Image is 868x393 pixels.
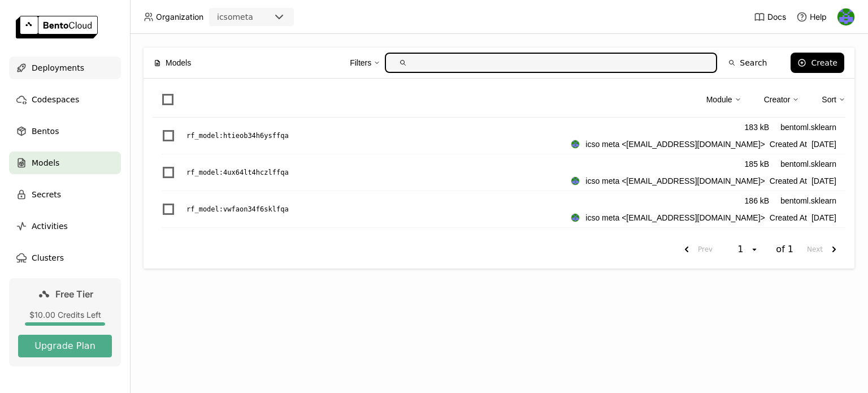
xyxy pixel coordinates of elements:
div: 1 [734,244,750,255]
span: icso meta <[EMAIL_ADDRESS][DOMAIN_NAME]> [585,138,765,150]
button: Create [791,53,844,73]
div: Creator [764,93,791,106]
a: Activities [9,215,121,237]
span: [DATE] [811,175,836,187]
a: Models [9,152,121,174]
div: Create [811,58,837,67]
a: rf_model:vwfaon34f6sklfqa [186,204,571,215]
a: Docs [754,11,786,23]
div: Filters [350,51,380,75]
div: Creator [764,88,800,111]
img: icso meta [571,214,579,222]
li: List item [153,191,845,228]
div: Filters [350,57,371,69]
p: rf_model : 4ux64lt4hczlffqa [186,167,289,178]
span: Docs [767,12,786,22]
button: Search [722,53,774,73]
a: rf_model:4ux64lt4hczlffqa [186,167,571,178]
span: Help [810,12,827,22]
a: Secrets [9,183,121,206]
div: Module [706,88,741,111]
span: Secrets [32,188,61,201]
button: previous page. current page 1 of 1 [675,239,717,260]
span: [DATE] [811,211,836,224]
a: Free Tier$10.00 Credits LeftUpgrade Plan [9,278,121,366]
div: Created At [571,175,836,187]
li: List item [153,154,845,191]
div: 186 kB [745,195,770,207]
div: Sort [822,88,845,111]
div: bentoml.sklearn [780,195,836,207]
a: Bentos [9,120,121,142]
span: Deployments [32,61,84,75]
span: Free Tier [55,288,93,300]
span: of 1 [776,244,793,255]
p: rf_model : vwfaon34f6sklfqa [186,204,289,215]
img: logo [16,16,98,38]
a: Clusters [9,247,121,269]
div: icsometa [217,11,253,23]
span: Bentos [32,124,59,138]
p: rf_model : htieob34h6ysffqa [186,130,289,141]
span: Codespaces [32,93,79,106]
div: 183 kB [745,121,770,133]
span: icso meta <[EMAIL_ADDRESS][DOMAIN_NAME]> [585,211,765,224]
div: bentoml.sklearn [780,121,836,133]
div: $10.00 Credits Left [18,310,112,320]
div: Created At [571,211,836,224]
span: Models [32,156,59,170]
a: Deployments [9,57,121,79]
div: Created At [571,138,836,150]
div: 185 kB [745,158,770,170]
span: Organization [156,12,203,22]
svg: open [750,245,759,254]
div: Sort [822,93,836,106]
span: Clusters [32,251,64,265]
img: icso meta [571,177,579,185]
button: Upgrade Plan [18,335,112,357]
a: rf_model:htieob34h6ysffqa [186,130,571,141]
button: next page. current page 1 of 1 [802,239,845,260]
span: icso meta <[EMAIL_ADDRESS][DOMAIN_NAME]> [585,175,765,187]
img: icso meta [571,140,579,148]
div: bentoml.sklearn [780,158,836,170]
span: Activities [32,219,68,233]
div: Help [796,11,827,23]
span: [DATE] [811,138,836,150]
span: Models [166,57,191,69]
a: Codespaces [9,88,121,111]
div: Module [706,93,732,106]
li: List item [153,118,845,154]
input: Selected icsometa. [254,12,255,23]
img: icso meta [837,8,854,25]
